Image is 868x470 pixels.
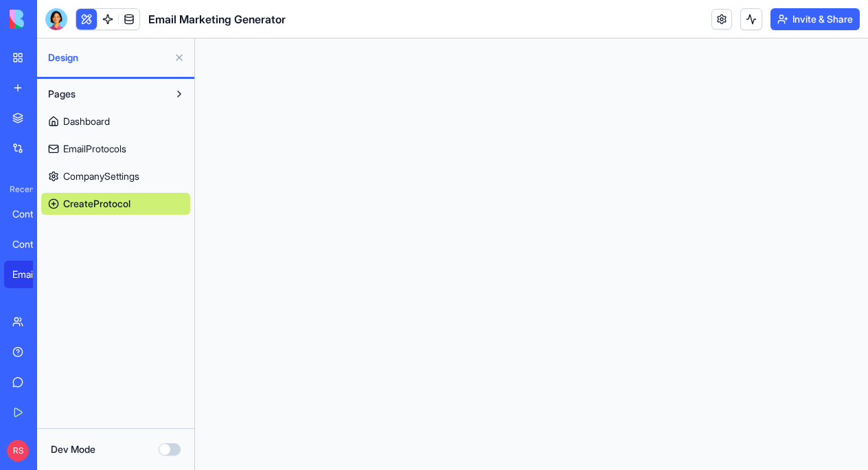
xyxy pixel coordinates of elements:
a: CreateProtocol [41,193,190,215]
span: Design [48,51,168,64]
button: Pages [41,83,168,105]
a: CompanySettings [41,165,190,187]
label: Dev Mode [51,443,95,456]
div: Content Calendar Genius [12,237,51,251]
a: Content Calendar Genius [4,200,59,228]
a: Content Calendar Genius [4,231,59,258]
span: EmailProtocols [63,142,126,156]
span: Recent [4,184,33,195]
span: CreateProtocol [63,197,130,211]
span: RS [7,440,29,462]
a: EmailProtocols [41,138,190,160]
span: Pages [48,87,76,101]
div: Content Calendar Genius [12,207,51,221]
img: logo [10,10,95,29]
div: Email Marketing Generator [12,268,51,281]
span: Dashboard [63,115,110,128]
span: Email Marketing Generator [148,11,286,27]
a: Dashboard [41,110,190,132]
a: Email Marketing Generator [4,261,59,288]
button: Invite & Share [770,8,860,30]
span: CompanySettings [63,169,139,183]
